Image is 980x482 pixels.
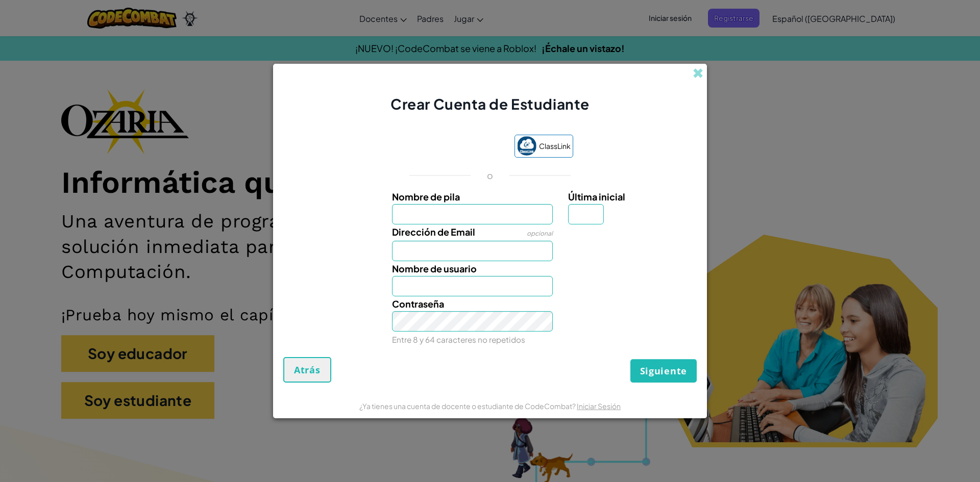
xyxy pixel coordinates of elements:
[517,136,536,156] img: classlink-logo-small.png
[390,95,590,113] span: Crear Cuenta de Estudiante
[402,136,509,158] iframe: Botón de Acceder con Google
[392,335,525,344] small: Entre 8 y 64 caracteres no repetidos
[392,298,444,310] span: Contraseña
[392,263,477,274] span: Nombre de usuario
[487,169,493,182] p: o
[568,191,625,202] span: Última inicial
[283,357,331,383] button: Atrás
[359,401,577,411] span: ¿Ya tienes una cuenta de docente o estudiante de CodeCombat?
[392,191,460,202] span: Nombre de pila
[527,230,553,237] span: opcional
[640,365,687,377] span: Siguiente
[294,364,321,376] span: Atrás
[539,139,571,154] span: ClassLink
[577,401,621,411] a: Iniciar Sesión
[392,226,475,238] span: Dirección de Email
[630,359,697,383] button: Siguiente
